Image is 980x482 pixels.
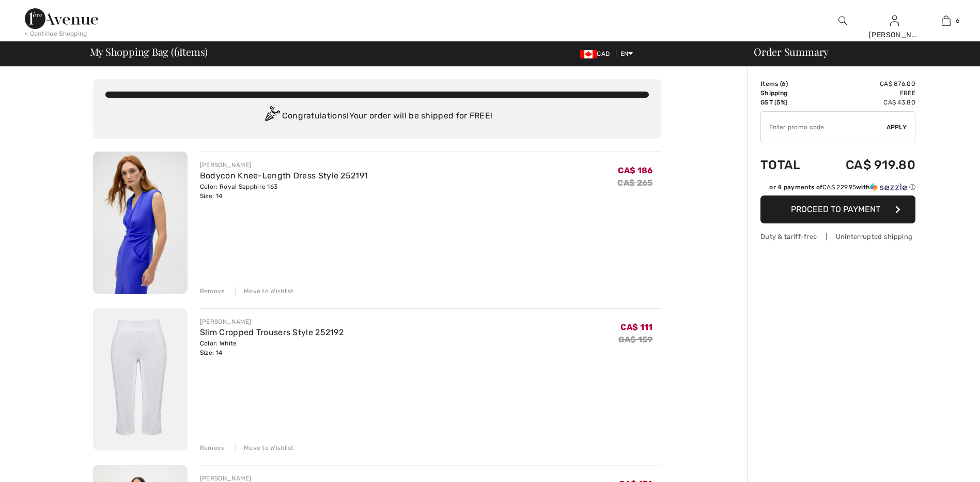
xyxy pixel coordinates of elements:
span: CA$ 111 [620,322,652,332]
span: CAD [580,50,614,57]
a: 6 [921,14,971,27]
div: or 4 payments of with [769,183,915,192]
span: EN [620,50,633,57]
s: CA$ 159 [618,335,652,344]
div: Remove [200,443,225,453]
div: Remove [200,287,225,296]
span: CA$ 186 [618,165,652,175]
span: 6 [174,44,179,57]
div: Order Summary [741,47,974,57]
td: CA$ 876.00 [817,79,915,88]
span: 6 [956,16,959,25]
div: Color: White Size: 14 [200,339,344,357]
td: CA$ 919.80 [817,147,915,183]
img: Congratulation2.svg [261,106,282,127]
img: My Info [890,14,899,27]
div: [PERSON_NAME] [869,29,920,40]
div: [PERSON_NAME] [200,317,344,326]
img: 1ère Avenue [25,8,98,29]
div: Move to Wishlist [235,287,294,296]
img: My Bag [942,14,951,27]
div: < Continue Shopping [25,29,87,38]
span: CA$ 229.95 [822,184,856,191]
div: Move to Wishlist [235,443,294,453]
input: Promo code [761,112,886,143]
td: CA$ 43.80 [817,98,915,107]
div: Color: Royal Sapphire 163 Size: 14 [200,182,368,201]
button: Proceed to Payment [760,195,915,223]
a: Slim Cropped Trousers Style 252192 [200,327,344,337]
img: Canadian Dollar [580,50,597,58]
span: My Shopping Bag ( Items) [90,47,208,57]
span: Apply [886,123,907,132]
s: CA$ 265 [617,178,652,188]
img: Slim Cropped Trousers Style 252192 [93,308,188,450]
div: Congratulations! Your order will be shipped for FREE! [105,106,649,127]
iframe: Opens a widget where you can find more information [914,451,970,477]
img: Sezzle [870,183,907,192]
span: 6 [782,80,786,87]
div: [PERSON_NAME] [200,160,368,170]
td: GST (5%) [760,98,817,107]
div: Duty & tariff-free | Uninterrupted shipping [760,232,915,242]
span: Proceed to Payment [791,204,880,214]
a: Sign In [890,16,899,25]
div: or 4 payments ofCA$ 229.95withSezzle Click to learn more about Sezzle [760,183,915,195]
img: search the website [838,14,847,27]
a: Bodycon Knee-Length Dress Style 252191 [200,171,368,180]
td: Total [760,147,817,183]
td: Free [817,88,915,98]
td: Shipping [760,88,817,98]
td: Items ( ) [760,79,817,88]
img: Bodycon Knee-Length Dress Style 252191 [93,152,188,294]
